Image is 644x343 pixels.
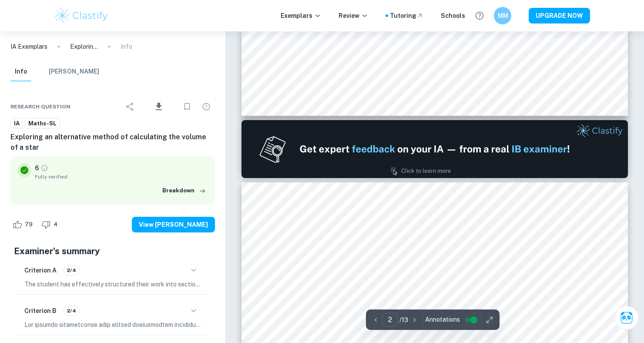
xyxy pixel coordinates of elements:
div: Dislike [39,218,62,232]
p: 6 [35,163,39,173]
h6: Criterion A [24,266,57,275]
button: UPGRADE NOW [529,8,590,24]
a: Schools [441,11,465,20]
span: 4 [49,220,62,229]
span: Annotations [425,315,460,324]
a: Grade fully verified [40,164,48,172]
span: Research question [10,103,70,111]
span: Maths-SL [25,119,60,128]
button: View [PERSON_NAME] [132,217,215,232]
img: Ad [241,120,628,178]
button: Help and Feedback [472,8,487,23]
div: Like [10,218,37,232]
p: The student has effectively structured their work into sections and subsections, making it easy t... [24,279,201,289]
button: MM [494,7,511,24]
a: IA Exemplars [10,42,47,51]
div: Download [141,95,177,118]
h5: Examiner's summary [14,245,211,258]
h6: Exploring an alternative method of calculating the volume of a star [10,132,215,153]
span: 79 [20,220,37,229]
button: Breakdown [160,184,208,197]
div: Report issue [198,98,215,115]
p: Exploring an alternative method of calculating the volume of a star [70,42,98,51]
button: Info [10,62,31,81]
div: Share [121,98,139,115]
div: Bookmark [178,98,196,115]
span: 2/4 [64,307,79,315]
p: Exemplars [281,11,321,20]
h6: Criterion B [24,306,57,316]
p: Info [121,42,132,51]
a: IA [10,118,23,129]
a: Maths-SL [25,118,60,129]
a: Tutoring [390,11,423,20]
img: Clastify logo [54,7,109,24]
span: 2/4 [64,266,79,274]
p: / 13 [399,315,408,325]
p: Review [339,11,368,20]
span: IA [11,119,23,128]
button: Ask Clai [614,306,639,330]
h6: MM [498,11,508,20]
p: Lor ipsumdo sitametconse adip elitsed doeiusmodtem incididu, utlabor, etd magnaaliqua enimadmini ... [24,320,201,330]
button: [PERSON_NAME] [49,62,99,81]
span: Fully verified [35,173,208,181]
